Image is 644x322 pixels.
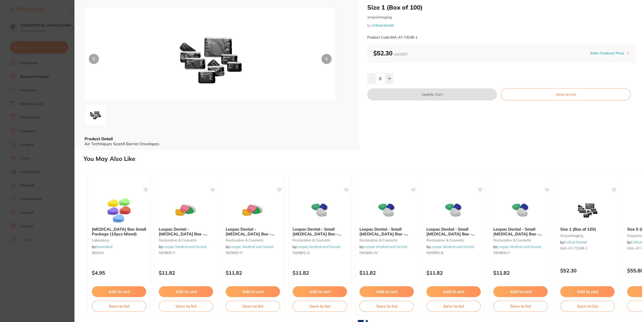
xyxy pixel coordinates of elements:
[92,286,146,297] button: Add to cart
[560,246,615,250] small: IMA-AT-73248-1
[493,244,541,249] span: by
[226,251,280,255] small: RB0800-P
[229,244,273,249] a: Leepac Medical and Dental
[170,198,202,223] img: Leepac Dental - Retainer Box - High Quality Dental Product - Yellow
[426,238,481,242] small: restorative & cosmetic
[560,240,587,244] span: by
[92,227,146,236] b: Retainer Box Small Package (10pcs Mixed)
[363,244,407,249] a: Leepac Medical and Dental
[86,106,104,124] img: bG9wZXMuanBn
[430,244,474,249] a: Leepac Medical and Dental
[85,136,113,141] b: Product Detail
[92,238,146,242] small: laboratory
[493,227,548,236] b: Leepac Dental - Small Retainer Box - High Quality Dental Product - Yellow
[493,238,548,242] small: restorative & cosmetic
[560,301,615,312] button: Save to list
[226,244,273,249] span: by
[426,270,481,276] p: $11.82
[359,270,414,276] p: $11.82
[293,251,347,255] small: RB0805-G
[226,301,280,312] button: Save to list
[564,240,587,244] a: Critical Dental
[394,52,408,56] span: excl. GST
[367,15,636,19] small: xrays/imaging
[626,51,630,55] label: i
[236,198,269,223] img: Leepac Dental - Retainer Box - High Quality Dental Product - Pink
[163,244,206,249] a: Leepac Medical and Dental
[135,20,285,100] img: bG9wZXMuanBn
[96,244,112,249] a: Numedical
[373,49,408,57] b: $52.30
[367,23,636,27] small: by
[159,286,213,297] button: Add to cart
[159,238,213,242] small: restorative & cosmetic
[359,286,414,297] button: Add to cart
[293,227,347,236] b: Leepac Dental - Small Retainer Box - High Quality Dental Product - Green
[426,244,474,249] span: by
[367,35,417,40] small: Product Code: IMA-AT-73248-1
[226,227,280,236] b: Leepac Dental - Retainer Box - High Quality Dental Product - Pink
[359,244,407,249] span: by
[359,301,414,312] button: Save to list
[560,234,615,238] small: xrays/imaging
[370,198,403,223] img: Leepac Dental - Small Retainer Box - High Quality Dental Product - White
[560,286,615,297] button: Add to cart
[226,270,280,276] p: $11.82
[296,244,340,249] a: Leepac Medical and Dental
[103,198,135,223] img: Retainer Box Small Package (10pcs Mixed)
[84,155,642,162] h2: You May Also Like
[571,198,604,223] img: Size 1 (Box of 100)
[493,301,548,312] button: Save to list
[437,198,470,223] img: Leepac Dental - Small Retainer Box - High Quality Dental Product - Blue
[293,270,347,276] p: $11.82
[159,227,213,236] b: Leepac Dental - Retainer Box - High Quality Dental Product - Yellow
[85,141,349,146] div: Air Techniques ScanX Barrier Envelopes
[92,244,112,249] span: by
[293,244,340,249] span: by
[226,238,280,242] small: restorative & cosmetic
[359,251,414,255] small: RB0805-W
[303,198,336,223] img: Leepac Dental - Small Retainer Box - High Quality Dental Product - Green
[159,301,213,312] button: Save to list
[426,301,481,312] button: Save to list
[92,270,146,276] p: $4.95
[359,238,414,242] small: restorative & cosmetic
[92,251,146,255] small: 992641
[159,244,206,249] span: by
[504,198,537,223] img: Leepac Dental - Small Retainer Box - High Quality Dental Product - Yellow
[293,286,347,297] button: Add to cart
[426,227,481,236] b: Leepac Dental - Small Retainer Box - High Quality Dental Product - Blue
[497,244,541,249] a: Leepac Medical and Dental
[293,238,347,242] small: restorative & cosmetic
[560,227,615,231] b: Size 1 (Box of 100)
[426,286,481,297] button: Add to cart
[589,51,626,56] button: Enter Contract Price
[493,286,548,297] button: Add to cart
[359,227,414,236] b: Leepac Dental - Small Retainer Box - High Quality Dental Product - White
[560,268,615,273] p: $52.30
[367,4,636,11] h2: Size 1 (Box of 100)
[426,251,481,255] small: RB0805-B
[372,23,394,27] a: Critical Dental
[159,251,213,255] small: RB0800-Y
[226,286,280,297] button: Add to cart
[92,301,146,312] button: Save to list
[501,88,631,100] button: Save to List
[159,270,213,276] p: $11.82
[293,301,347,312] button: Save to list
[493,270,548,276] p: $11.82
[367,88,497,100] button: Update Cart
[493,251,548,255] small: RB0805-Y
